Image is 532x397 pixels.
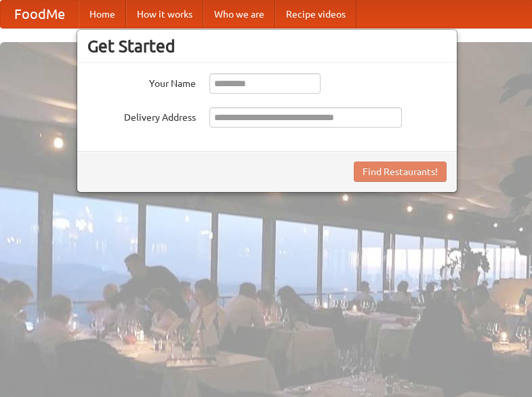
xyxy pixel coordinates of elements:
[126,1,203,28] a: How it works
[275,1,356,28] a: Recipe videos
[1,1,79,28] a: FoodMe
[79,1,126,28] a: Home
[203,1,275,28] a: Who we are
[87,73,196,90] label: Your Name
[354,162,447,182] button: Find Restaurants!
[87,107,196,124] label: Delivery Address
[87,36,447,56] h3: Get Started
